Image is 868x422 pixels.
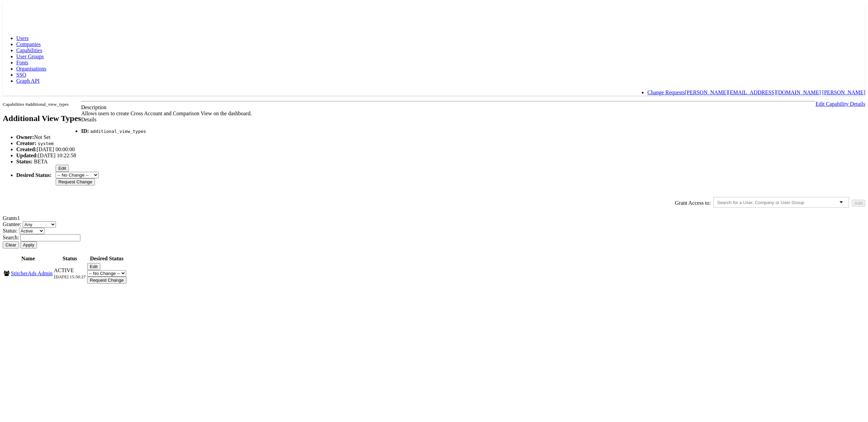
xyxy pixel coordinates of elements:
[3,104,865,110] div: Description
[717,200,816,205] input: Search for a User, Company or User Group
[16,41,41,47] a: Companies
[16,66,46,72] a: Organisations
[87,255,127,262] th: Desired Status
[16,153,38,158] b: Updated:
[3,241,19,248] button: Clear
[647,89,685,95] a: Change Requests
[16,78,40,84] a: Graph API
[852,200,865,207] button: Add
[16,140,36,146] b: Creator:
[16,134,865,140] li: Not Set
[87,263,100,270] button: Edit
[3,235,19,240] span: Search:
[54,274,86,279] span: [DATE] 15:50:27
[16,159,33,164] b: Status:
[3,221,21,227] span: Grantee:
[16,47,42,53] a: Capabilities
[3,215,865,221] div: Grants
[54,255,86,262] th: Status
[16,172,52,178] b: Desired Status:
[685,89,821,95] a: [PERSON_NAME][EMAIL_ADDRESS][DOMAIN_NAME]
[16,35,28,41] a: Users
[3,228,18,234] span: Status:
[3,114,81,123] h2: Additional View Types
[822,89,865,95] a: [PERSON_NAME]
[54,267,74,273] span: ACTIVE
[11,270,53,276] a: StitcherAds Admin
[87,277,126,284] input: Request Change
[34,159,48,164] span: BETA
[16,153,865,159] li: [DATE] 10:22:58
[3,102,68,107] small: Capabilities #additional_view_types
[3,255,53,262] th: Name
[16,72,26,78] a: SSO
[16,134,34,140] b: Owner:
[16,60,28,65] a: Fonts
[17,215,20,221] span: 1
[16,54,44,59] a: User Groups
[815,101,865,107] a: Edit Capability Details
[675,200,711,206] label: Grant Access to:
[4,271,9,276] span: User Group
[3,110,865,117] div: Allows users to create Cross Account and Comparison View on the dashboard.
[38,141,54,146] code: system
[16,146,865,153] li: [DATE] 00:00:00
[20,241,37,248] button: Apply
[56,178,95,185] input: Request Change
[90,129,146,134] code: additional_view_types
[56,165,69,172] button: Edit
[81,128,89,134] b: ID:
[16,146,37,152] b: Created:
[3,117,865,123] div: Details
